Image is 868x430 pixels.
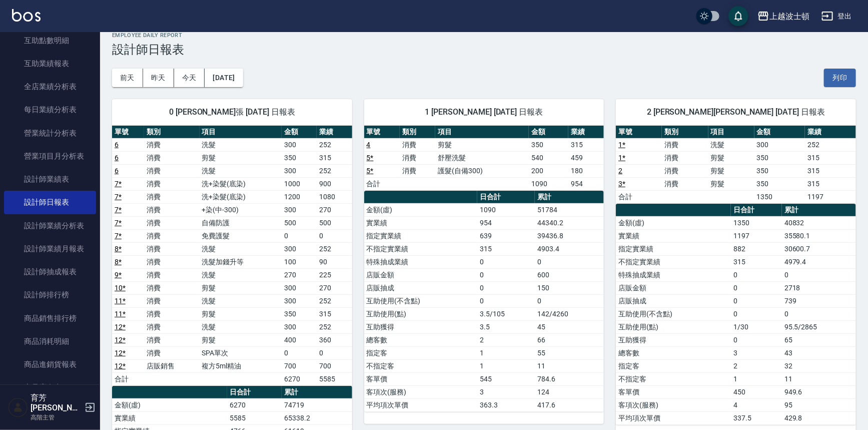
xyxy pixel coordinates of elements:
[144,177,200,190] td: 消費
[31,413,82,422] p: 高階主管
[282,255,317,268] td: 100
[535,255,604,268] td: 0
[364,346,478,359] td: 指定客
[4,191,96,214] a: 設計師日報表
[112,398,227,411] td: 金額(虛)
[115,167,119,175] a: 6
[782,346,856,359] td: 43
[708,177,754,190] td: 剪髮
[144,216,200,229] td: 消費
[628,107,844,117] span: 2 [PERSON_NAME][PERSON_NAME] [DATE] 日報表
[477,320,535,333] td: 3.5
[731,346,782,359] td: 3
[200,294,282,307] td: 洗髮
[144,346,200,359] td: 消費
[529,138,568,151] td: 350
[824,69,856,87] button: 列印
[782,372,856,385] td: 11
[364,229,478,242] td: 指定實業績
[364,294,478,307] td: 互助使用(不含點)
[535,359,604,372] td: 11
[200,281,282,294] td: 剪髮
[4,260,96,283] a: 設計師抽成報表
[817,7,856,26] button: 登出
[662,138,708,151] td: 消費
[568,126,604,139] th: 業績
[805,190,856,203] td: 1197
[731,204,782,217] th: 日合計
[200,320,282,333] td: 洗髮
[477,294,535,307] td: 0
[731,385,782,398] td: 450
[200,255,282,268] td: 洗髮加錢升等
[708,138,754,151] td: 洗髮
[616,320,731,333] td: 互助使用(點)
[112,126,144,139] th: 單號
[535,191,604,204] th: 累計
[568,151,604,164] td: 459
[282,359,317,372] td: 700
[200,216,282,229] td: 自備防護
[317,151,352,164] td: 315
[4,145,96,168] a: 營業項目月分析表
[317,177,352,190] td: 900
[317,307,352,320] td: 315
[753,6,813,27] button: 上越波士頓
[731,307,782,320] td: 0
[754,151,805,164] td: 350
[731,411,782,424] td: 337.5
[616,333,731,346] td: 互助獲得
[144,203,200,216] td: 消費
[144,164,200,177] td: 消費
[616,216,731,229] td: 金額(虛)
[200,229,282,242] td: 免費護髮
[535,372,604,385] td: 784.6
[282,242,317,255] td: 300
[282,294,317,307] td: 300
[112,411,227,424] td: 實業績
[616,190,662,203] td: 合計
[535,294,604,307] td: 0
[731,216,782,229] td: 1350
[731,268,782,281] td: 0
[4,330,96,353] a: 商品消耗明細
[616,255,731,268] td: 不指定實業績
[317,333,352,346] td: 360
[364,203,478,216] td: 金額(虛)
[317,138,352,151] td: 252
[535,346,604,359] td: 55
[282,268,317,281] td: 270
[144,359,200,372] td: 店販銷售
[728,6,748,26] button: save
[282,229,317,242] td: 0
[805,164,856,177] td: 315
[731,255,782,268] td: 315
[616,346,731,359] td: 總客數
[227,398,282,411] td: 6270
[317,229,352,242] td: 0
[662,151,708,164] td: 消費
[200,138,282,151] td: 洗髮
[317,164,352,177] td: 252
[477,385,535,398] td: 3
[205,69,243,87] button: [DATE]
[731,333,782,346] td: 0
[477,255,535,268] td: 0
[782,294,856,307] td: 739
[12,9,41,22] img: Logo
[364,398,478,411] td: 平均項次單價
[529,151,568,164] td: 540
[535,333,604,346] td: 66
[4,52,96,75] a: 互助業績報表
[782,411,856,424] td: 429.8
[616,372,731,385] td: 不指定客
[282,320,317,333] td: 300
[782,385,856,398] td: 949.6
[568,164,604,177] td: 180
[754,138,805,151] td: 300
[805,177,856,190] td: 315
[364,126,604,191] table: a dense table
[754,177,805,190] td: 350
[115,141,119,149] a: 6
[200,333,282,346] td: 剪髮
